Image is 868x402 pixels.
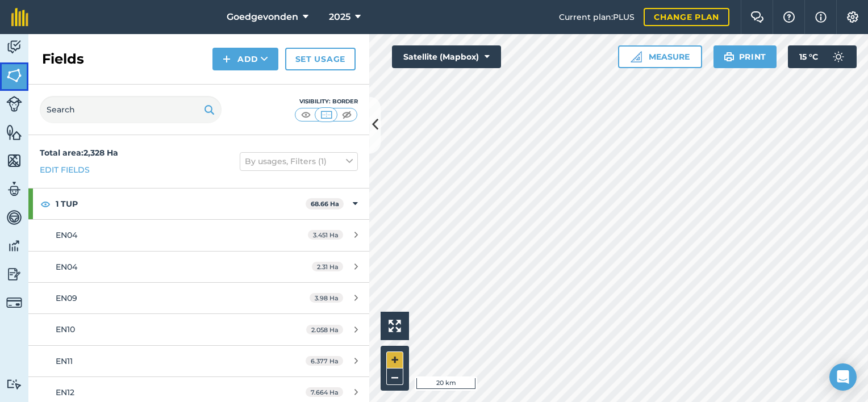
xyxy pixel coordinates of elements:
[559,11,635,23] span: Current plan : PLUS
[6,237,22,254] img: svg+xml;base64,PD94bWwgdmVyc2lvbj0iMS4wIiBlbmNvZGluZz0idXRmLTgiPz4KPCEtLSBHZW5lcmF0b3I6IEFkb2JlIE...
[212,48,278,70] button: Add
[28,314,369,345] a: EN102.058 Ha
[28,346,369,376] a: EN116.377 Ha
[6,379,22,390] img: svg+xml;base64,PD94bWwgdmVyc2lvbj0iMS4wIiBlbmNvZGluZz0idXRmLTgiPz4KPCEtLSBHZW5lcmF0b3I6IEFkb2JlIE...
[294,97,358,106] div: Visibility: Border
[846,11,859,23] img: A cog icon
[311,200,339,208] strong: 68.66 Ha
[389,320,401,332] img: Four arrows, one pointing top left, one top right, one bottom right and the last bottom left
[6,266,22,283] img: svg+xml;base64,PD94bWwgdmVyc2lvbj0iMS4wIiBlbmNvZGluZz0idXRmLTgiPz4KPCEtLSBHZW5lcmF0b3I6IEFkb2JlIE...
[319,109,333,120] img: svg+xml;base64,PHN2ZyB4bWxucz0iaHR0cDovL3d3dy53My5vcmcvMjAwMC9zdmciIHdpZHRoPSI1MCIgaGVpZ2h0PSI0MC...
[6,124,22,141] img: svg+xml;base64,PHN2ZyB4bWxucz0iaHR0cDovL3d3dy53My5vcmcvMjAwMC9zdmciIHdpZHRoPSI1NiIgaGVpZ2h0PSI2MC...
[827,45,850,68] img: svg+xml;base64,PD94bWwgdmVyc2lvbj0iMS4wIiBlbmNvZGluZz0idXRmLTgiPz4KPCEtLSBHZW5lcmF0b3I6IEFkb2JlIE...
[6,67,22,84] img: svg+xml;base64,PHN2ZyB4bWxucz0iaHR0cDovL3d3dy53My5vcmcvMjAwMC9zdmciIHdpZHRoPSI1NiIgaGVpZ2h0PSI2MC...
[299,109,313,120] img: svg+xml;base64,PHN2ZyB4bWxucz0iaHR0cDovL3d3dy53My5vcmcvMjAwMC9zdmciIHdpZHRoPSI1MCIgaGVpZ2h0PSI0MC...
[227,10,298,24] span: Goedgevonden
[618,45,702,68] button: Measure
[306,356,343,366] span: 6.377 Ha
[6,295,22,311] img: svg+xml;base64,PD94bWwgdmVyc2lvbj0iMS4wIiBlbmNvZGluZz0idXRmLTgiPz4KPCEtLSBHZW5lcmF0b3I6IEFkb2JlIE...
[285,48,356,70] a: Set usage
[631,51,642,62] img: Ruler icon
[28,252,369,282] a: EN042.31 Ha
[40,148,118,158] strong: Total area : 2,328 Ha
[204,103,215,116] img: svg+xml;base64,PHN2ZyB4bWxucz0iaHR0cDovL3d3dy53My5vcmcvMjAwMC9zdmciIHdpZHRoPSIxOSIgaGVpZ2h0PSIyNC...
[56,230,77,240] span: EN04
[310,293,343,303] span: 3.98 Ha
[340,109,354,120] img: svg+xml;base64,PHN2ZyB4bWxucz0iaHR0cDovL3d3dy53My5vcmcvMjAwMC9zdmciIHdpZHRoPSI1MCIgaGVpZ2h0PSI0MC...
[56,189,306,219] strong: 1 TUP
[6,96,22,112] img: svg+xml;base64,PD94bWwgdmVyc2lvbj0iMS4wIiBlbmNvZGluZz0idXRmLTgiPz4KPCEtLSBHZW5lcmF0b3I6IEFkb2JlIE...
[11,8,28,26] img: fieldmargin Logo
[392,45,501,68] button: Satellite (Mapbox)
[724,50,735,64] img: svg+xml;base64,PHN2ZyB4bWxucz0iaHR0cDovL3d3dy53My5vcmcvMjAwMC9zdmciIHdpZHRoPSIxOSIgaGVpZ2h0PSIyNC...
[6,209,22,226] img: svg+xml;base64,PD94bWwgdmVyc2lvbj0iMS4wIiBlbmNvZGluZz0idXRmLTgiPz4KPCEtLSBHZW5lcmF0b3I6IEFkb2JlIE...
[713,45,777,68] button: Print
[28,189,369,219] div: 1 TUP68.66 Ha
[40,197,51,211] img: svg+xml;base64,PHN2ZyB4bWxucz0iaHR0cDovL3d3dy53My5vcmcvMjAwMC9zdmciIHdpZHRoPSIxOCIgaGVpZ2h0PSIyNC...
[40,164,90,176] a: Edit fields
[56,262,77,272] span: EN04
[644,8,729,26] a: Change plan
[799,45,818,68] span: 15 ° C
[308,230,343,240] span: 3.451 Ha
[42,50,84,68] h2: Fields
[56,324,75,334] span: EN10
[240,152,358,170] button: By usages, Filters (1)
[815,10,827,24] img: svg+xml;base64,PHN2ZyB4bWxucz0iaHR0cDovL3d3dy53My5vcmcvMjAwMC9zdmciIHdpZHRoPSIxNyIgaGVpZ2h0PSIxNy...
[223,52,231,66] img: svg+xml;base64,PHN2ZyB4bWxucz0iaHR0cDovL3d3dy53My5vcmcvMjAwMC9zdmciIHdpZHRoPSIxNCIgaGVpZ2h0PSIyNC...
[28,220,369,250] a: EN043.451 Ha
[40,96,222,123] input: Search
[306,325,343,334] span: 2.058 Ha
[782,11,796,23] img: A question mark icon
[56,356,73,366] span: EN11
[386,351,403,368] button: +
[28,283,369,313] a: EN093.98 Ha
[6,39,22,56] img: svg+xml;base64,PD94bWwgdmVyc2lvbj0iMS4wIiBlbmNvZGluZz0idXRmLTgiPz4KPCEtLSBHZW5lcmF0b3I6IEFkb2JlIE...
[386,368,403,385] button: –
[6,181,22,198] img: svg+xml;base64,PD94bWwgdmVyc2lvbj0iMS4wIiBlbmNvZGluZz0idXRmLTgiPz4KPCEtLSBHZW5lcmF0b3I6IEFkb2JlIE...
[750,11,764,23] img: Two speech bubbles overlapping with the left bubble in the forefront
[829,363,857,391] div: Open Intercom Messenger
[788,45,857,68] button: 15 °C
[6,152,22,169] img: svg+xml;base64,PHN2ZyB4bWxucz0iaHR0cDovL3d3dy53My5vcmcvMjAwMC9zdmciIHdpZHRoPSI1NiIgaGVpZ2h0PSI2MC...
[56,387,74,397] span: EN12
[56,293,77,303] span: EN09
[329,10,350,24] span: 2025
[306,387,343,397] span: 7.664 Ha
[312,262,343,271] span: 2.31 Ha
